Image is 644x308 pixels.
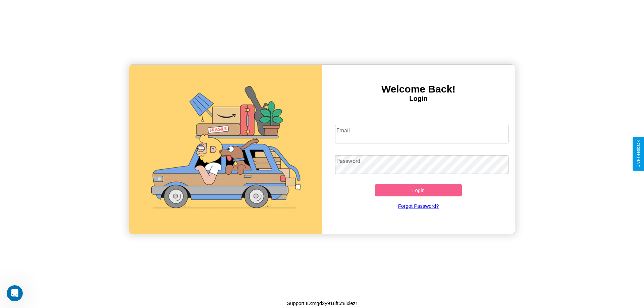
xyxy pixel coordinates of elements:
[129,65,322,234] img: gif
[636,140,641,168] div: Give Feedback
[332,196,505,215] a: Forgot Password?
[7,285,23,301] iframe: Intercom live chat
[322,83,515,95] h3: Welcome Back!
[287,299,357,308] p: Support ID: mgd2y918ft5t8ixiezr
[322,95,515,103] h4: Login
[375,184,462,196] button: Login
